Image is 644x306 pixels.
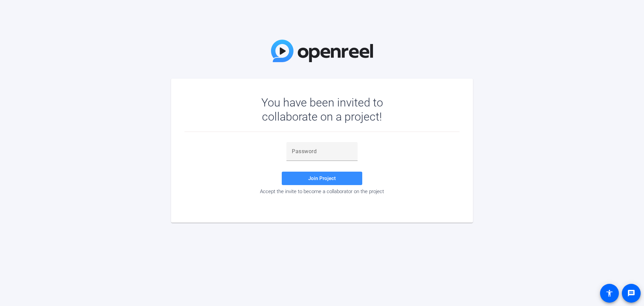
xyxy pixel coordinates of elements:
img: OpenReel Logo [271,40,373,62]
mat-icon: message [627,289,635,297]
span: Join Project [308,175,336,181]
input: Password [292,147,352,156]
mat-icon: accessibility [605,289,613,297]
div: You have been invited to collaborate on a project! [242,95,402,124]
div: Accept the invite to become a collaborator on the project [184,188,460,194]
button: Join Project [282,172,362,185]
